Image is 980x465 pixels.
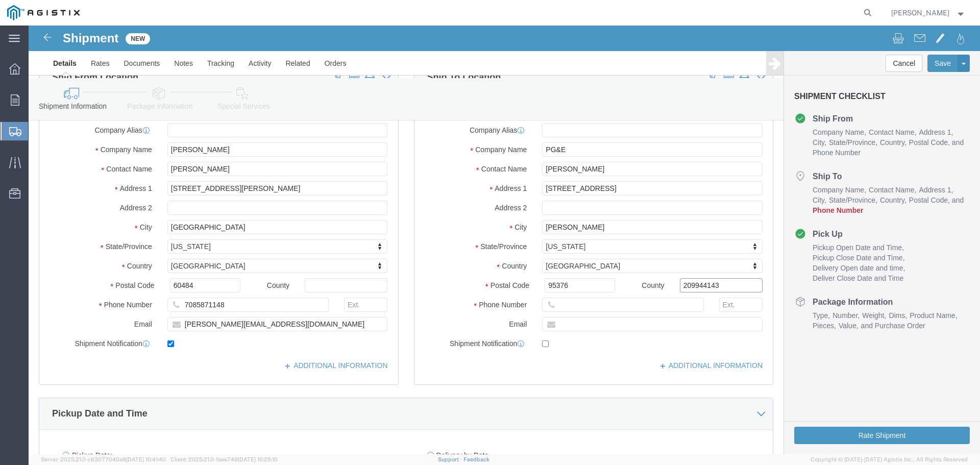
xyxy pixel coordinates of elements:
iframe: FS Legacy Container [29,26,980,454]
span: Copyright © [DATE]-[DATE] Agistix Inc., All Rights Reserved [811,455,968,464]
button: [PERSON_NAME] [891,7,966,19]
span: Roger Podelco [891,7,949,18]
span: Client: 2025.21.0-faee749 [170,456,278,462]
a: Support [438,456,463,462]
a: Feedback [463,456,489,462]
span: [DATE] 10:25:10 [238,456,278,462]
span: Server: 2025.21.0-c63077040a8 [41,456,166,462]
span: [DATE] 10:41:40 [126,456,166,462]
img: logo [7,5,80,20]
